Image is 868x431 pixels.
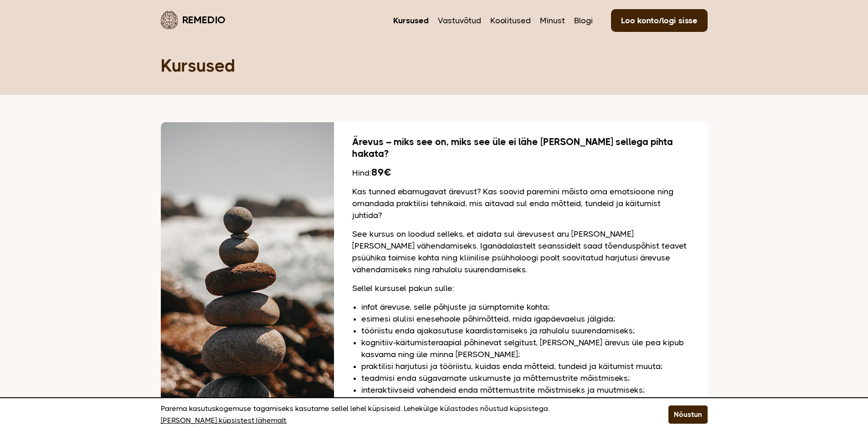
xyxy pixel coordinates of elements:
[540,15,565,26] a: Minust
[393,15,429,26] a: Kursused
[352,166,689,179] div: Hind:
[361,396,689,408] li: audioharjutust enda tähelepanu treenimiseks;
[352,136,689,160] h2: Ärevus – miks see on, miks see üle ei lähe [PERSON_NAME] sellega pihta hakata?
[161,9,226,31] a: Remedio
[161,11,178,29] img: Remedio logo
[361,384,689,396] li: interaktiivseid vahendeid enda mõttemustrite mõistmiseks ja muutmiseks;
[438,15,481,26] a: Vastuvõtud
[668,405,708,424] button: Nõustun
[161,415,287,426] a: [PERSON_NAME] küpsistest lähemalt.
[361,313,689,325] li: esimesi olulisi enesehoole põhimõtteid, mida igapäevaelus jälgida;
[161,55,708,77] h1: Kursused
[574,15,593,26] a: Blogi
[361,372,689,384] li: teadmisi enda sügavamate uskumuste ja mõttemustrite mõistmiseks;
[490,15,531,26] a: Koolitused
[352,282,689,294] p: Sellel kursusel pakun sulle:
[352,186,689,221] p: Kas tunned ebamugavat ärevust? Kas soovid paremini mõista oma emotsioone ning omandada praktilisi...
[361,325,689,337] li: tööriistu enda ajakasutuse kaardistamiseks ja rahulolu suurendamiseks;
[361,337,689,360] li: kognitiiv-käitumisteraapial põhinevat selgitust, [PERSON_NAME] ärevus üle pea kipub kasvama ning ...
[611,9,708,32] a: Loo konto/logi sisse
[361,360,689,372] li: praktilisi harjutusi ja tööriistu, kuidas enda mõtteid, tundeid ja käitumist muuta;
[352,228,689,275] p: See kursus on loodud selleks, et aidata sul ärevusest aru [PERSON_NAME] [PERSON_NAME] vähendamise...
[161,403,646,426] p: Parema kasutuskogemuse tagamiseks kasutame sellel lehel küpsiseid. Lehekülge külastades nõustud k...
[361,301,689,313] li: infot ärevuse, selle põhjuste ja sümptomite kohta;
[371,166,391,178] b: 89€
